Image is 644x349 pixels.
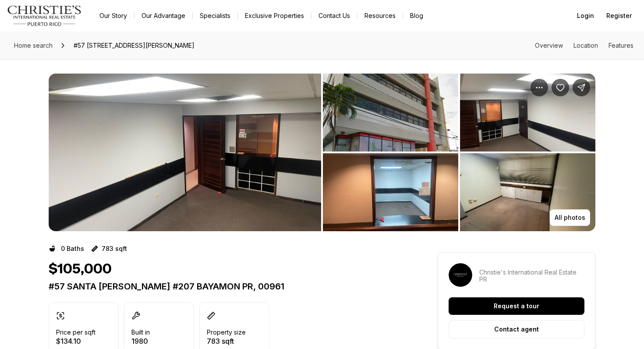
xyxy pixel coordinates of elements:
p: Contact agent [494,326,539,333]
p: #57 SANTA [PERSON_NAME] #207 BAYAMON PR, 00961 [49,281,406,292]
a: Our Advantage [134,10,192,22]
p: Christie's International Real Estate PR [479,269,584,283]
p: $134.10 [56,338,96,345]
button: View image gallery [460,153,595,231]
div: Listing Photos [49,74,595,231]
span: Register [606,12,632,19]
a: Skip to: Location [573,42,598,49]
nav: Page section menu [535,42,633,49]
p: Price per sqft [56,329,96,336]
a: Our Story [92,10,134,22]
p: Request a tour [494,303,539,310]
span: Home search [14,42,53,49]
button: View image gallery [323,74,458,152]
a: Exclusive Properties [238,10,311,22]
li: 1 of 7 [49,74,321,231]
a: Specialists [193,10,237,22]
button: View image gallery [323,153,458,231]
button: Login [572,7,599,25]
p: All photos [555,214,585,221]
p: 783 sqft [102,245,127,252]
a: Skip to: Features [609,42,633,49]
img: logo [7,5,82,26]
span: Login [577,12,594,19]
a: Home search [11,39,56,53]
button: Contact agent [449,320,584,338]
a: Resources [357,10,403,22]
p: 1980 [131,338,150,345]
p: 0 Baths [61,245,84,252]
button: Save Property: #57 SANTA CRUZ #207 [552,79,569,96]
button: Request a tour [449,297,584,315]
li: 2 of 7 [323,74,595,231]
p: 783 sqft [207,338,246,345]
h1: $105,000 [49,261,112,278]
button: View image gallery [49,74,321,231]
button: All photos [550,209,590,226]
button: Contact Us [311,10,357,22]
button: Register [601,7,637,25]
button: View image gallery [460,74,595,152]
button: Property options [531,79,548,96]
a: Blog [403,10,430,22]
p: Built in [131,329,150,336]
p: Property size [207,329,246,336]
button: Share Property: #57 SANTA CRUZ #207 [573,79,590,96]
span: #57 [STREET_ADDRESS][PERSON_NAME] [70,39,198,53]
a: Skip to: Overview [535,42,563,49]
